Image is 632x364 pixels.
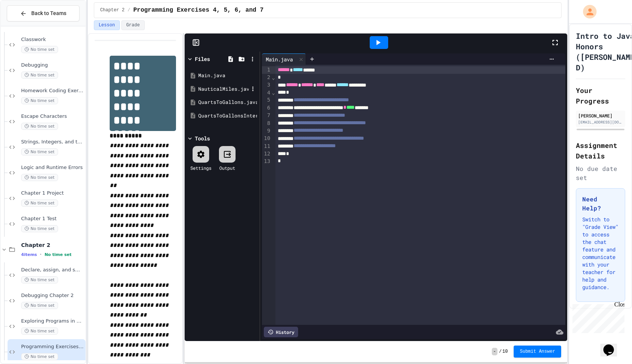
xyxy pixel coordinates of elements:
[262,81,271,89] div: 3
[262,53,306,65] div: Main.java
[582,216,619,291] p: Switch to "Grade View" to access the chat feature and communicate with your teacher for help and ...
[7,5,80,21] button: Back to Teams
[21,139,84,145] span: Strings, Integers, and the + Operator
[198,85,249,93] div: NauticalMiles.java
[520,349,555,355] span: Submit Answer
[40,251,41,257] span: •
[198,99,257,106] div: QuartsToGallons.java
[31,9,66,17] span: Back to Teams
[21,123,58,130] span: No time set
[569,301,624,333] iframe: chat widget
[262,66,271,74] div: 1
[21,62,84,69] span: Debugging
[21,97,58,104] span: No time set
[21,174,58,181] span: No time set
[262,55,297,63] div: Main.java
[578,112,623,119] div: [PERSON_NAME]
[264,327,298,337] div: History
[44,252,72,257] span: No time set
[262,74,271,81] div: 2
[499,349,502,355] span: /
[21,148,58,155] span: No time set
[21,353,58,360] span: No time set
[576,140,625,161] h2: Assignment Details
[21,344,84,350] span: Programming Exercises 4, 5, 6, and 7
[21,276,58,283] span: No time set
[262,112,271,119] div: 7
[21,37,84,43] span: Classwork
[21,216,84,222] span: Chapter 1 Test
[219,164,235,171] div: Output
[21,88,84,94] span: Homework Coding Exercises
[21,318,84,324] span: Exploring Programs in Chapter 2
[21,267,84,273] span: Declare, assign, and swap values of variables
[262,150,271,158] div: 12
[262,89,271,97] div: 4
[262,96,271,104] div: 5
[271,90,275,96] span: Fold line
[262,135,271,142] div: 10
[492,348,497,355] span: -
[100,7,125,13] span: Chapter 2
[127,7,130,13] span: /
[582,195,619,213] h3: Need Help?
[94,20,120,30] button: Lesson
[514,346,561,358] button: Submit Answer
[262,143,271,150] div: 11
[21,72,58,79] span: No time set
[575,3,598,20] div: My Account
[576,85,625,106] h2: Your Progress
[576,164,625,182] div: No due date set
[271,75,275,81] span: Fold line
[3,3,52,48] div: Chat with us now!Close
[262,104,271,112] div: 6
[600,334,624,356] iframe: chat widget
[21,200,58,207] span: No time set
[190,164,211,171] div: Settings
[195,55,210,63] div: Files
[21,113,84,120] span: Escape Characters
[121,20,145,30] button: Grade
[21,302,58,309] span: No time set
[21,242,84,248] span: Chapter 2
[21,190,84,196] span: Chapter 1 Project
[21,164,84,171] span: Logic and Runtime Errors
[21,252,37,257] span: 4 items
[21,46,58,53] span: No time set
[21,292,84,299] span: Debugging Chapter 2
[578,119,623,125] div: [EMAIL_ADDRESS][DOMAIN_NAME]
[133,6,264,15] span: Programming Exercises 4, 5, 6, and 7
[262,158,271,165] div: 13
[21,327,58,335] span: No time set
[195,134,210,142] div: Tools
[262,127,271,135] div: 9
[21,225,58,232] span: No time set
[198,112,257,120] div: QuartsToGallonsInteractive.java
[262,120,271,127] div: 8
[198,72,257,79] div: Main.java
[502,349,508,355] span: 10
